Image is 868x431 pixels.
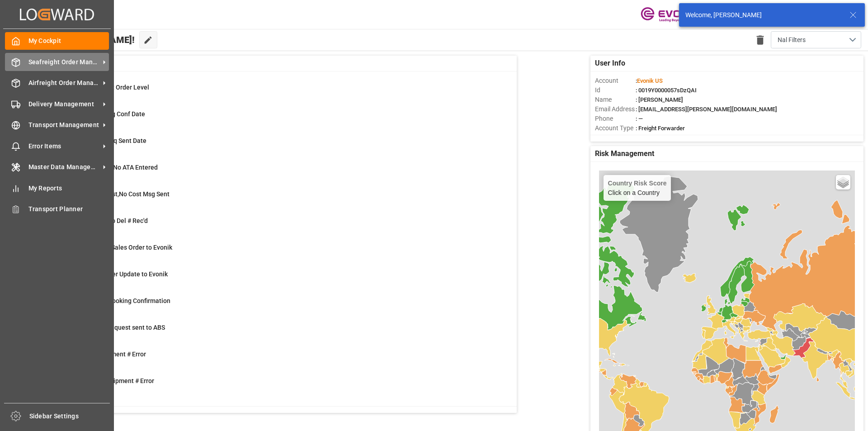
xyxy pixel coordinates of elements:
a: 0Main-Leg Shipment # ErrorShipment [47,350,505,369]
span: Master Data Management [28,162,100,172]
a: My Cockpit [5,32,109,50]
span: Error Sales Order Update to Evonik [69,270,168,278]
span: ABS: Missing Booking Confirmation [69,297,170,304]
span: Pending Bkg Request sent to ABS [69,324,165,331]
a: 12ABS: No Bkg Req Sent DateShipment [47,136,505,155]
span: ETD>3 Days Past,No Cost Msg Sent [69,190,170,198]
span: Delivery Management [28,99,100,109]
img: Evonik-brand-mark-Deep-Purple-RGB.jpeg_1700498283.jpeg [641,7,699,23]
span: My Cockpit [28,36,109,46]
span: Evonik US [637,77,663,84]
span: : [PERSON_NAME] [636,96,683,103]
span: User Info [595,58,625,69]
a: 25ABS: No Init Bkg Conf DateShipment [47,109,505,128]
span: Airfreight Order Management [28,78,100,88]
h4: Country Risk Score [608,180,667,187]
a: 8ETA > 10 Days , No ATA EnteredShipment [47,163,505,182]
span: Error on Initial Sales Order to Evonik [69,244,172,251]
div: Welcome, [PERSON_NAME] [685,10,841,20]
span: Account [595,76,636,85]
a: 29ABS: Missing Booking ConfirmationShipment [47,296,505,315]
span: Account Type [595,123,636,133]
span: : [EMAIL_ADDRESS][PERSON_NAME][DOMAIN_NAME] [636,106,777,113]
div: Click on a Country [608,180,667,196]
span: Name [595,95,636,104]
span: : 0019Y0000057sDzQAI [636,87,697,94]
span: Transport Management [28,120,100,130]
span: : — [636,115,643,122]
span: Sidebar Settings [29,412,110,421]
a: 1Error on Initial Sales Order to EvonikShipment [47,243,505,262]
button: open menu [771,31,861,48]
span: Phone [595,114,636,123]
a: 0Error Sales Order Update to EvonikShipment [47,270,505,289]
span: : Freight Forwarder [636,125,685,132]
span: My Reports [28,184,109,193]
span: Nal Filters [778,35,806,45]
span: Transport Planner [28,204,109,214]
a: 6ETD < 3 Days,No Del # Rec'dShipment [47,216,505,235]
span: Error Items [28,142,100,151]
span: Id [595,85,636,95]
span: Seafreight Order Management [28,57,100,67]
span: : [636,77,663,84]
span: Risk Management [595,148,654,159]
a: Transport Planner [5,200,109,218]
a: 0MOT Missing at Order LevelSales Order-IVPO [47,83,505,102]
a: My Reports [5,179,109,197]
span: Hello [PERSON_NAME]! [38,31,135,48]
a: 21ETD>3 Days Past,No Cost Msg SentShipment [47,189,505,208]
span: Email Address [595,104,636,114]
a: 4TU : Pre-Leg Shipment # ErrorTransport Unit [47,376,505,395]
a: 1Pending Bkg Request sent to ABSShipment [47,323,505,342]
a: Layers [836,175,850,189]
